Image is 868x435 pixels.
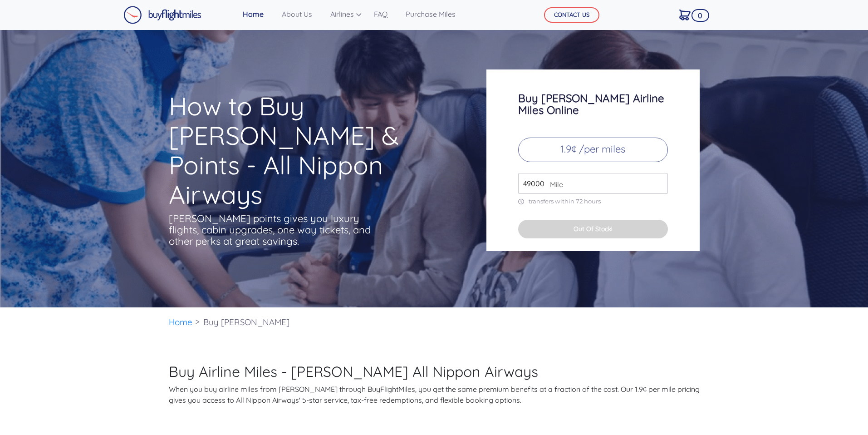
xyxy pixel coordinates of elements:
a: Buy Flight Miles Logo [123,4,201,26]
a: FAQ [370,5,391,23]
h3: Buy [PERSON_NAME] Airline Miles Online [518,92,668,116]
img: Cart [679,10,691,20]
span: Mile [545,179,563,190]
button: CONTACT US [544,7,599,23]
h1: How to Buy [PERSON_NAME] & Points - All Nippon Airways [169,91,451,209]
a: Home [239,5,267,23]
a: Airlines [327,5,359,23]
a: Purchase Miles [402,5,459,23]
a: 0 [676,5,694,24]
button: Out Of Stock! [518,220,668,238]
h2: Buy Airline Miles - [PERSON_NAME] All Nippon Airways [169,363,700,380]
p: 1.9¢ /per miles [518,138,668,162]
p: When you buy airline miles from [PERSON_NAME] through BuyFlightMiles, you get the same premium be... [169,384,700,405]
span: 0 [691,9,709,22]
a: Home [169,316,192,327]
p: transfers within 72 hours [518,198,668,205]
p: [PERSON_NAME] points gives you luxury flights, cabin upgrades, one way tickets, and other perks a... [169,213,373,247]
a: About Us [278,5,316,23]
li: Buy [PERSON_NAME] [199,307,294,337]
img: Buy Flight Miles Logo [123,6,201,24]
